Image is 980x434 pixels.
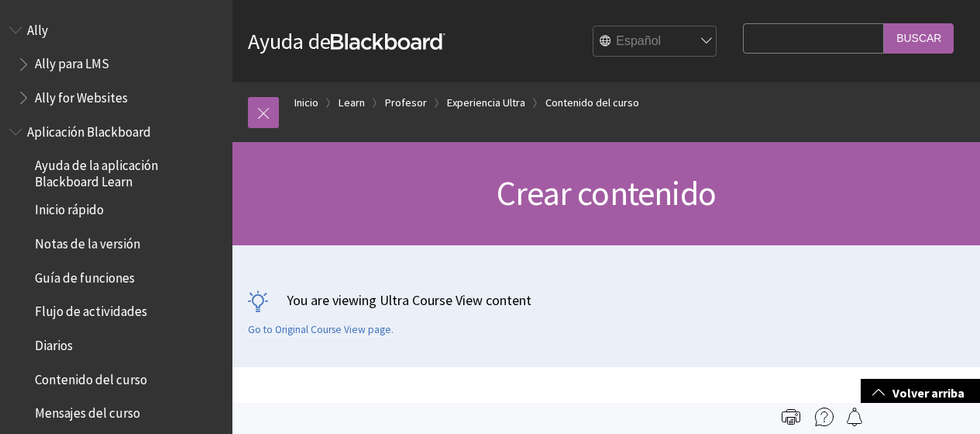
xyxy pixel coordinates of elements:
span: Notas de la versión [35,231,140,252]
a: Profesor [385,93,427,113]
select: Site Language Selector [593,26,717,57]
span: Guía de funciones [35,265,135,286]
span: Ally for Websites [35,85,128,106]
nav: Book outline for Anthology Ally Help [9,17,223,111]
span: Ally para LMS [35,51,109,72]
a: Experiencia Ultra [447,93,525,113]
span: Contenido del curso [35,366,147,387]
span: Ally [27,17,48,38]
span: Crear contenido [497,172,716,214]
a: Go to Original Course View page. [248,323,394,337]
a: Ayuda deBlackboard [248,27,445,55]
strong: Blackboard [331,33,445,50]
a: Inicio [294,93,318,113]
span: Aplicación Blackboard [27,119,151,140]
img: More help [815,408,834,426]
img: Follow this page [845,408,864,426]
a: Learn [339,93,365,113]
a: Contenido del curso [545,93,639,113]
span: Ayuda de la aplicación Blackboard Learn [35,153,222,189]
span: Inicio rápido [35,197,104,218]
span: Mensajes del curso [35,401,140,422]
p: You are viewing Ultra Course View content [248,290,965,310]
img: Print [782,408,800,426]
a: Volver arriba [861,379,980,408]
span: Flujo de actividades [35,299,147,320]
span: Diarios [35,332,73,353]
input: Buscar [884,23,954,54]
